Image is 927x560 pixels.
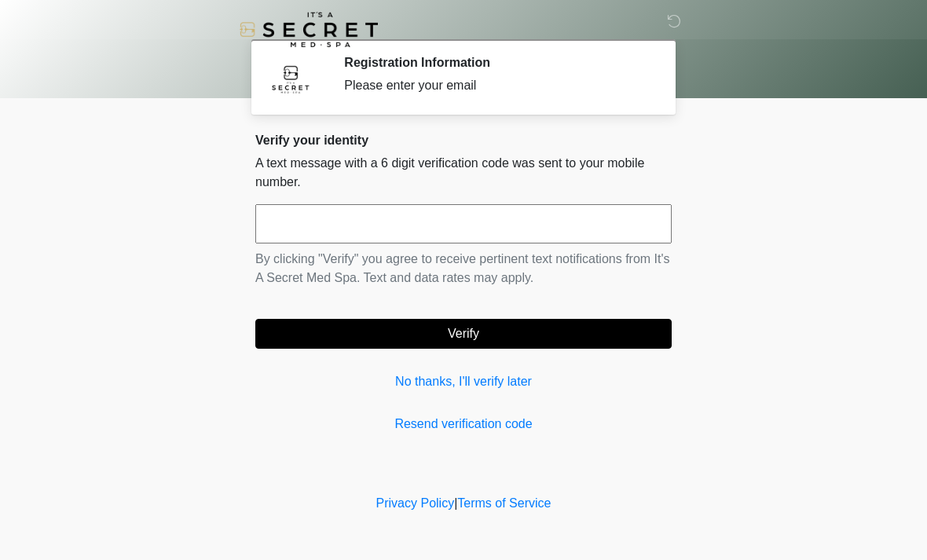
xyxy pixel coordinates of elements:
[267,55,314,102] img: Agent Avatar
[255,372,672,391] a: No thanks, I'll verify later
[255,133,672,148] h2: Verify your identity
[454,496,457,510] a: |
[255,319,672,349] button: Verify
[240,12,378,47] img: It's A Secret Med Spa Logo
[344,55,648,70] h2: Registration Information
[376,496,455,510] a: Privacy Policy
[255,154,672,192] p: A text message with a 6 digit verification code was sent to your mobile number.
[255,415,672,434] a: Resend verification code
[344,76,648,95] div: Please enter your email
[457,496,551,510] a: Terms of Service
[255,250,672,287] p: By clicking "Verify" you agree to receive pertinent text notifications from It's A Secret Med Spa...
